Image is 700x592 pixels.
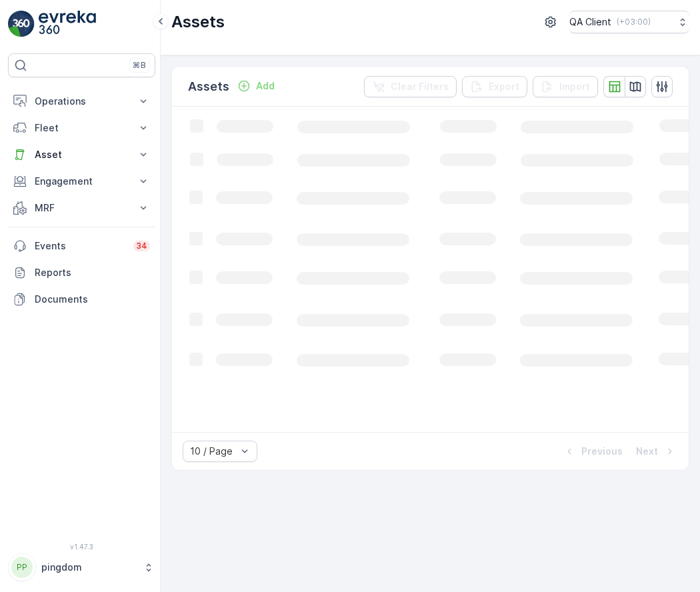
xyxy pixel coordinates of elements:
[581,445,623,458] p: Previous
[8,553,155,581] button: PPpingdom
[8,88,155,115] button: Operations
[256,79,275,93] p: Add
[8,233,155,259] a: Events34
[617,17,651,27] p: ( +03:00 )
[635,443,678,459] button: Next
[8,11,35,37] img: logo
[462,76,527,97] button: Export
[35,201,129,215] p: MRF
[8,168,155,195] button: Engagement
[391,80,449,93] p: Clear Filters
[35,95,129,108] p: Operations
[364,76,457,97] button: Clear Filters
[39,11,96,37] img: logo_light-DOdMpM7g.png
[636,445,658,458] p: Next
[561,443,624,459] button: Previous
[35,175,129,188] p: Engagement
[11,557,33,578] div: PP
[489,80,519,93] p: Export
[8,141,155,168] button: Asset
[559,80,590,93] p: Import
[35,266,150,279] p: Reports
[8,195,155,221] button: MRF
[188,77,229,96] p: Assets
[35,121,129,135] p: Fleet
[232,78,280,94] button: Add
[35,293,150,306] p: Documents
[35,239,125,253] p: Events
[35,148,129,161] p: Asset
[8,286,155,313] a: Documents
[8,115,155,141] button: Fleet
[171,11,225,33] p: Assets
[41,561,137,574] p: pingdom
[8,259,155,286] a: Reports
[569,11,689,33] button: QA Client(+03:00)
[133,60,146,71] p: ⌘B
[8,543,155,551] span: v 1.47.3
[569,15,611,29] p: QA Client
[533,76,598,97] button: Import
[136,241,147,251] p: 34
